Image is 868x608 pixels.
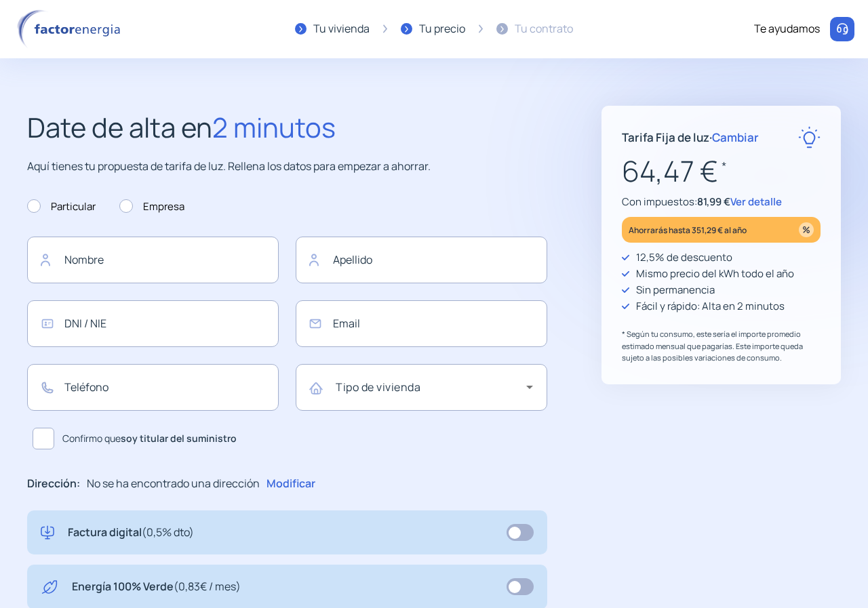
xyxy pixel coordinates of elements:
[119,199,184,215] label: Empresa
[515,20,573,38] div: Tu contrato
[336,380,420,394] mat-label: Tipo de vivienda
[142,525,194,540] span: (0,5% dto)
[121,432,237,445] b: soy titular del suministro
[798,126,821,148] img: rate-E.svg
[622,128,759,146] p: Tarifa Fija de luz ·
[754,20,820,38] div: Te ayudamos
[636,298,785,315] p: Fácil y rápido: Alta en 2 minutos
[212,108,336,146] span: 2 minutos
[697,195,730,209] span: 81,99 €
[636,266,794,282] p: Mismo precio del kWh todo el año
[730,195,782,209] span: Ver detalle
[622,148,821,194] p: 64,47 €
[41,524,54,542] img: digital-invoice.svg
[629,222,747,238] p: Ahorrarás hasta 351,29 € al año
[174,579,241,594] span: (0,83€ / mes)
[14,9,129,49] img: logo factor
[27,158,547,176] p: Aquí tienes tu propuesta de tarifa de luz. Rellena los datos para empezar a ahorrar.
[636,249,732,266] p: 12,5% de descuento
[799,222,814,237] img: percentage_icon.svg
[87,475,260,493] p: No se ha encontrado una dirección
[622,328,821,364] p: * Según tu consumo, este sería el importe promedio estimado mensual que pagarías. Este importe qu...
[712,129,759,145] span: Cambiar
[27,106,547,149] h2: Date de alta en
[636,282,715,298] p: Sin permanencia
[835,22,849,36] img: llamar
[41,578,58,596] img: energy-green.svg
[62,431,237,446] span: Confirmo que
[419,20,465,38] div: Tu precio
[27,475,80,493] p: Dirección:
[622,194,821,210] p: Con impuestos:
[72,578,241,596] p: Energía 100% Verde
[313,20,370,38] div: Tu vivienda
[27,199,96,215] label: Particular
[267,475,315,493] p: Modificar
[68,524,194,542] p: Factura digital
